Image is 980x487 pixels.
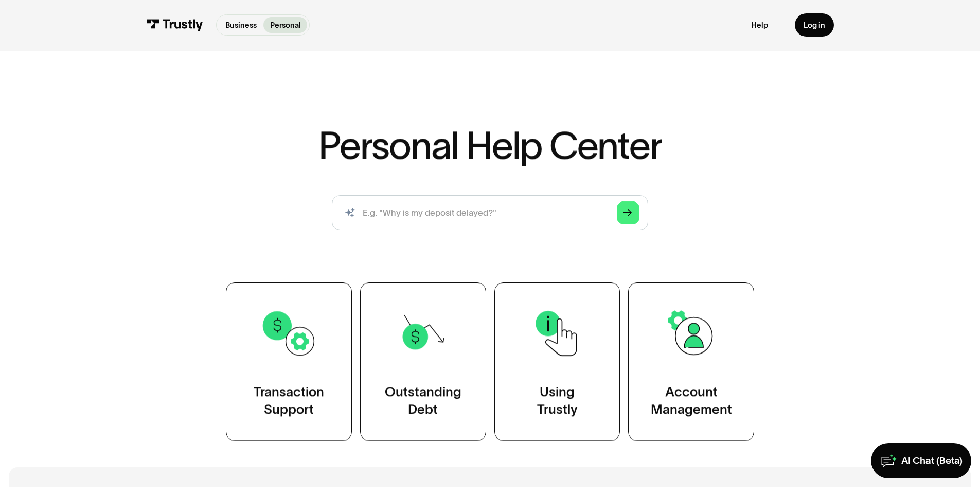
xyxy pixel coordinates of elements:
[795,13,834,37] a: Log in
[219,17,263,33] a: Business
[804,20,825,30] div: Log in
[270,20,301,31] p: Personal
[226,283,352,441] a: TransactionSupport
[225,20,257,31] p: Business
[751,20,768,30] a: Help
[385,384,461,419] div: Outstanding Debt
[537,384,577,419] div: Using Trustly
[254,384,324,419] div: Transaction Support
[318,127,661,165] h1: Personal Help Center
[871,443,971,478] a: AI Chat (Beta)
[332,195,648,230] input: search
[360,283,486,441] a: OutstandingDebt
[651,384,732,419] div: Account Management
[494,283,620,441] a: UsingTrustly
[628,283,754,441] a: AccountManagement
[901,455,963,467] div: AI Chat (Beta)
[332,195,648,230] form: Search
[263,17,307,33] a: Personal
[146,19,203,31] img: Trustly Logo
